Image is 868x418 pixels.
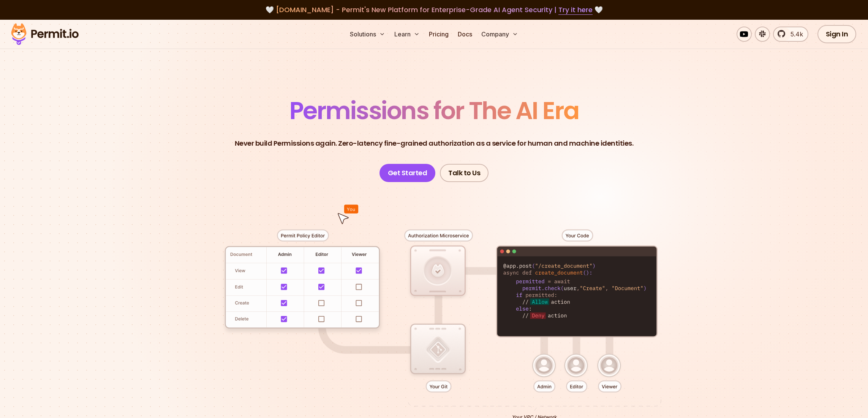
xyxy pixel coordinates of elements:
[440,164,489,182] a: Talk to Us
[426,27,452,42] a: Pricing
[478,27,521,42] button: Company
[276,5,593,14] span: [DOMAIN_NAME] - Permit's New Platform for Enterprise-Grade AI Agent Security |
[379,164,436,182] a: Get Started
[558,5,593,15] a: Try it here
[235,138,634,149] p: Never build Permissions again. Zero-latency fine-grained authorization as a service for human and...
[786,30,803,39] span: 5.4k
[289,94,579,127] span: Permissions for The AI Era
[455,27,475,42] a: Docs
[391,27,423,42] button: Learn
[817,25,857,43] a: Sign In
[347,27,388,42] button: Solutions
[8,21,82,47] img: Permit logo
[773,27,808,42] a: 5.4k
[18,5,850,15] div: 🤍 🤍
